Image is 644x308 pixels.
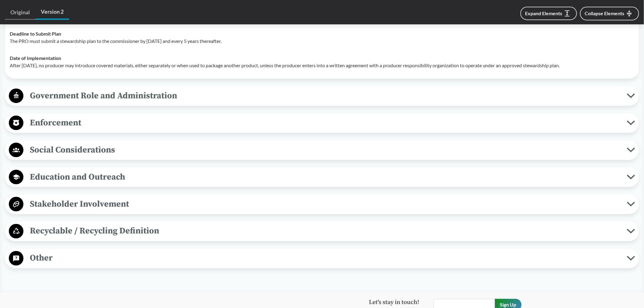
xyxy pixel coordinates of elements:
[369,299,419,306] strong: Let's stay in touch!
[23,143,627,157] span: Social Considerations
[10,55,61,61] strong: Date of Implementation
[10,37,634,45] p: The PRO must submit a stewardship plan to the commissioner by [DATE] and every 5 years thereafter.
[7,142,637,158] button: Social Considerations
[7,224,637,239] button: Recyclable / Recycling Definition
[7,115,637,131] button: Enforcement
[5,5,35,19] a: Original
[23,224,627,238] span: Recyclable / Recycling Definition
[7,88,637,104] button: Government Role and Administration
[23,197,627,211] span: Stakeholder Involvement
[7,197,637,212] button: Stakeholder Involvement
[23,170,627,184] span: Education and Outreach
[7,251,637,266] button: Other
[23,116,627,130] span: Enforcement
[7,170,637,185] button: Education and Outreach
[10,31,61,37] strong: Deadline to Submit Plan
[580,7,639,20] button: Collapse Elements
[23,89,627,103] span: Government Role and Administration
[520,7,577,20] button: Expand Elements
[23,251,627,265] span: Other
[35,5,69,20] a: Version 2
[10,62,634,69] p: After [DATE], no producer may introduce covered materials, either separately or when used to pack...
